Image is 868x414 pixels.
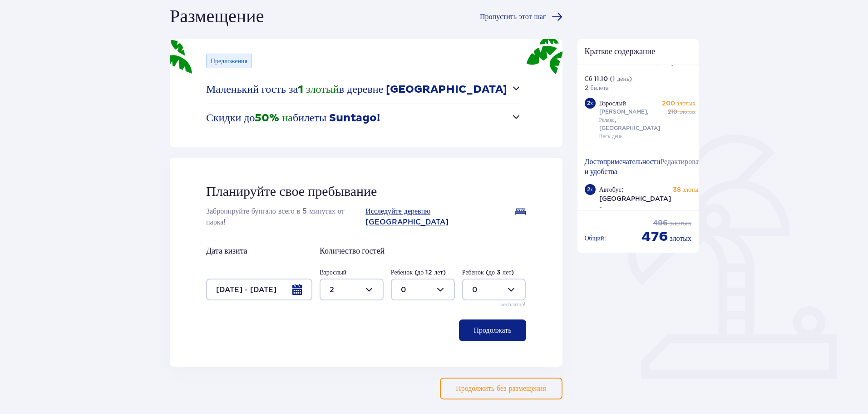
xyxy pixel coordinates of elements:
button: Скидки до50% набилеты Suntago! [206,104,522,132]
font: 1 день [612,75,629,82]
font: 2 [587,100,590,106]
font: 38 злотых [673,186,702,193]
font: Дата визита [206,246,247,256]
font: 496 [653,219,668,227]
font: 210 [668,108,677,115]
font: ) [629,75,632,82]
font: Бесплатно! [500,301,526,308]
font: [PERSON_NAME], Релакс, [GEOGRAPHIC_DATA] [599,108,660,131]
font: Автобус: [GEOGRAPHIC_DATA] - [GEOGRAPHIC_DATA] - [GEOGRAPHIC_DATA] [599,186,671,239]
font: 2 билета [585,84,609,91]
font: Маленький гость за [206,83,298,96]
font: злотых [670,219,691,227]
font: Скидки до [206,111,255,125]
font: Предложения [211,57,247,65]
button: Маленький гость за1 злотыйв деревне [GEOGRAPHIC_DATA] [206,75,522,104]
font: злотых [679,108,695,115]
font: Достопримечательности и удобства [585,157,661,176]
font: Исследуйте деревню [GEOGRAPHIC_DATA] [365,207,449,226]
font: Краткое содержание [585,46,656,57]
a: Исследуйте деревню [GEOGRAPHIC_DATA] [365,206,513,228]
font: 1 злотый [298,83,339,96]
font: Продолжать [473,327,511,334]
font: : [604,234,606,242]
font: Ребенок (до 3 лет) [462,269,514,276]
font: злотых [670,235,691,242]
font: Размещение [170,5,264,28]
font: Редактировать [660,158,705,165]
font: 2 [587,186,590,193]
font: х [590,186,593,193]
font: х [590,100,593,106]
font: Забронируйте бунгало всего в 5 минутах от парка! [206,207,345,226]
button: Продолжить без размещения [440,378,562,399]
font: Продолжить без размещения [456,385,546,392]
font: Весь день [599,133,623,140]
font: 200 злотых [662,100,696,107]
font: Количество гостей [320,246,385,256]
font: 476 [641,228,668,245]
font: Ребенок (до 12 лет) [391,269,446,276]
font: Взрослый [320,269,346,276]
font: 50% на [255,111,293,125]
button: Продолжать [459,319,526,341]
a: Пропустить этот шаг [480,11,562,22]
font: Пропустить этот шаг [480,13,546,20]
font: билеты Suntago! [293,111,380,125]
font: Взрослый [599,100,626,107]
font: ( [610,75,612,82]
font: Планируйте свое пребывание [206,183,377,200]
font: Сб 11.10 [585,75,608,82]
font: в деревне [GEOGRAPHIC_DATA] [339,83,508,96]
font: Общий [585,234,604,242]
